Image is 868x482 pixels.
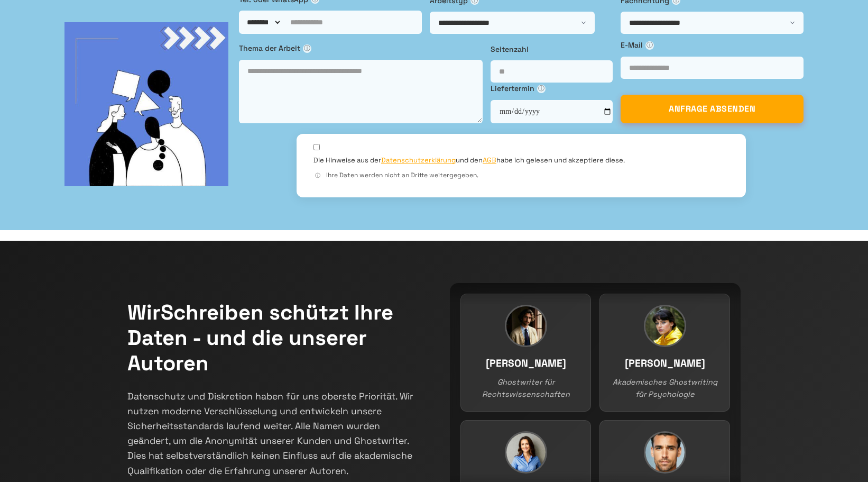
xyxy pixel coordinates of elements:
a: AGB [483,156,496,165]
span: ⓘ [645,41,654,50]
h3: [PERSON_NAME] [472,356,580,372]
label: Thema der Arbeit [239,42,483,54]
span: ⓘ [313,171,322,180]
h2: WirSchreiben schützt Ihre Daten - und die unserer Autoren [127,300,418,376]
label: Liefertermin [491,83,613,94]
div: Ihre Daten werden nicht an Dritte weitergegeben. [313,170,729,180]
img: bg [64,22,228,186]
label: E-Mail [621,39,804,51]
label: Die Hinweise aus der und den habe ich gelesen und akzeptiere diese. [313,156,625,165]
button: ANFRAGE ABSENDEN [621,95,804,123]
a: Datenschutzerklärung [381,156,456,165]
span: ⓘ [303,44,311,53]
span: ⓘ [537,85,546,93]
label: Seitenzahl [491,43,613,55]
p: Datenschutz und Diskretion haben für uns oberste Priorität. Wir nutzen moderne Verschlüsselung un... [127,389,418,478]
h3: [PERSON_NAME] [611,356,719,372]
